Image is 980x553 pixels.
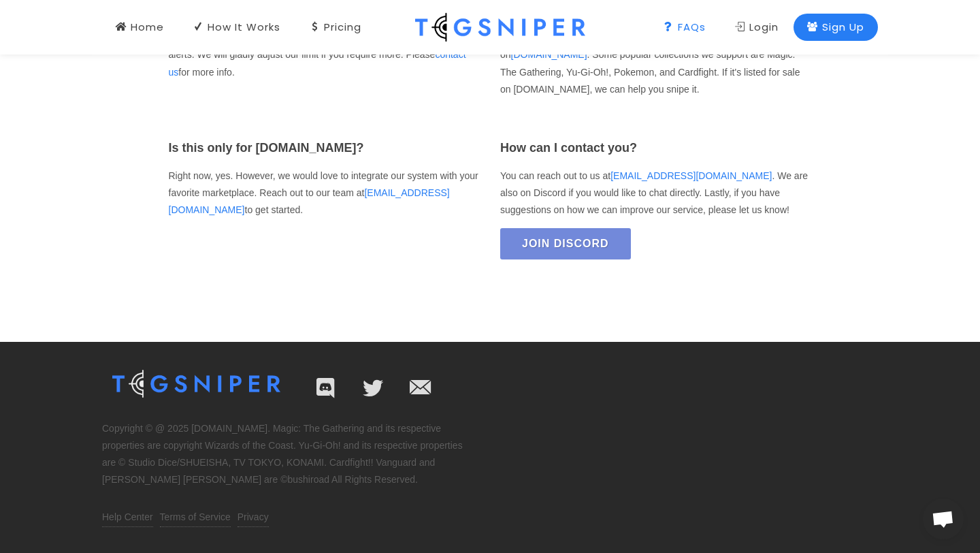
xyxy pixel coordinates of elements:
[102,509,153,526] a: Help Center
[238,509,269,526] a: Privacy
[169,139,480,157] h4: Is this only for [DOMAIN_NAME]?
[500,139,812,157] h4: How can I contact you?
[160,509,231,526] a: Terms of Service
[610,170,772,181] a: [EMAIL_ADDRESS][DOMAIN_NAME]
[500,168,812,219] p: You can reach out to us at . We are also on Discord if you would like to chat directly. Lastly, i...
[807,20,864,35] div: Sign Up
[794,14,878,41] a: Sign Up
[169,49,466,77] a: contact us
[734,20,779,35] div: Login
[193,20,280,35] div: How It Works
[663,20,706,35] div: FAQs
[522,228,609,259] span: Join Discord
[500,228,631,259] a: Join Discord
[309,20,361,35] div: Pricing
[402,370,440,408] a: [EMAIL_ADDRESS][DOMAIN_NAME]
[923,499,964,539] div: Open chat
[102,420,474,489] p: Copyright © @ 2025 [DOMAIN_NAME]. Magic: The Gathering and its respective properties are copyrigh...
[169,168,480,219] p: Right now, yes. However, we would love to integrate our system with your favorite marketplace. Re...
[402,407,440,480] i: [EMAIL_ADDRESS][DOMAIN_NAME]
[116,20,164,35] div: Home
